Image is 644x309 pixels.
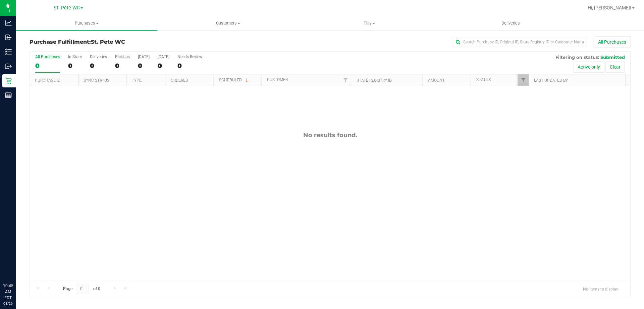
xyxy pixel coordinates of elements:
a: Last Updated By [534,78,568,83]
a: Filter [340,74,351,86]
div: Needs Review [177,54,202,59]
a: Deliveries [440,16,581,30]
div: 0 [138,62,150,70]
span: Hi, [PERSON_NAME]! [588,5,631,10]
div: 0 [90,62,107,70]
button: Active only [573,61,604,73]
div: No results found. [30,131,630,139]
a: Type [132,78,142,83]
a: Ordered [171,78,188,83]
span: St. Pete WC [91,39,125,45]
div: [DATE] [158,54,169,59]
a: Amount [428,78,445,83]
div: 0 [115,62,130,70]
p: 10:45 AM EDT [3,283,13,301]
a: Customer [267,77,288,82]
button: All Purchases [594,36,631,48]
iframe: Resource center [7,255,27,275]
span: Purchases [16,20,157,26]
div: [DATE] [138,54,150,59]
a: Status [476,77,491,82]
span: Customers [158,20,298,26]
span: St. Pete WC [54,5,80,11]
a: State Registry ID [357,78,392,83]
div: 0 [177,62,202,70]
a: Purchase ID [35,78,60,83]
a: Scheduled [219,78,250,82]
a: Purchases [16,16,157,30]
inline-svg: Inbound [5,34,12,41]
span: Tills [299,20,439,26]
inline-svg: Inventory [5,48,12,55]
span: Filtering on status: [555,54,599,60]
inline-svg: Reports [5,92,12,99]
div: 0 [158,62,169,70]
div: All Purchases [35,54,60,59]
div: PickUps [115,54,130,59]
div: 0 [35,62,60,70]
button: Clear [605,61,625,73]
a: Customers [157,16,299,30]
h3: Purchase Fulfillment: [30,39,230,45]
a: Sync Status [84,78,109,83]
div: Deliveries [90,54,107,59]
a: Tills [299,16,440,30]
a: Filter [518,74,529,86]
span: Deliveries [492,20,529,26]
inline-svg: Outbound [5,63,12,70]
inline-svg: Retail [5,77,12,84]
div: In Store [68,54,82,59]
span: Page of 0 [57,284,106,294]
span: No items to display [578,284,624,294]
span: Submitted [600,54,625,60]
inline-svg: Analytics [5,20,12,26]
div: 0 [68,62,82,70]
input: Search Purchase ID, Original ID, State Registry ID or Customer Name... [453,37,587,47]
p: 08/26 [3,301,13,306]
